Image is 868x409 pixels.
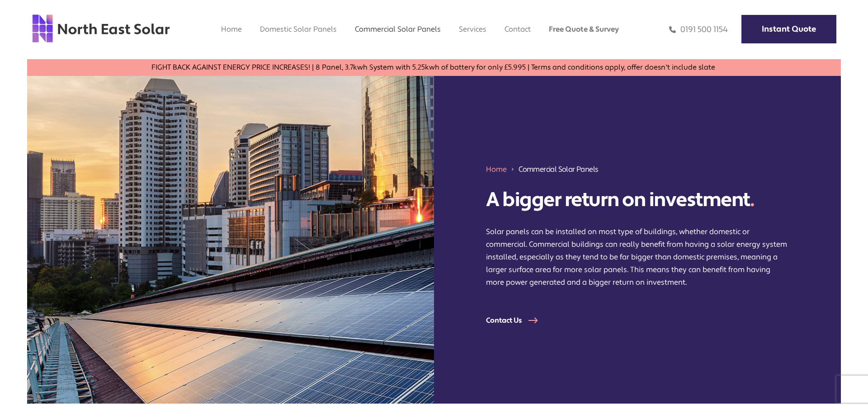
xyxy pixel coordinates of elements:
[27,76,434,404] img: solar panels on a building
[221,24,242,34] a: Home
[669,24,676,35] img: phone icon
[459,24,486,34] a: Services
[355,24,441,34] a: Commercial Solar Panels
[260,24,337,34] a: Domestic Solar Panels
[519,164,598,174] span: Commercial Solar Panels
[505,24,531,34] a: Contact
[486,316,549,325] a: Contact Us
[32,14,170,43] img: north east solar logo
[486,165,507,174] a: Home
[669,24,728,35] a: 0191 500 1154
[741,15,836,43] a: Instant Quote
[549,24,619,34] a: Free Quote & Survey
[750,187,755,212] span: .
[486,226,789,289] p: Solar panels can be installed on most type of buildings, whether domestic or commercial. Commerci...
[486,188,789,212] h1: A bigger return on investment
[510,164,515,174] img: 211688_forward_arrow_icon.svg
